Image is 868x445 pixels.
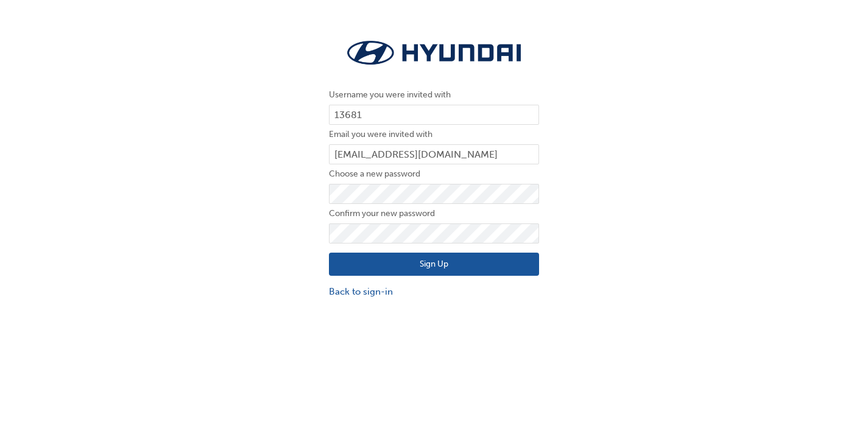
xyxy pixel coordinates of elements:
[329,88,539,102] label: Username you were invited with
[329,167,539,181] label: Choose a new password
[329,285,539,299] a: Back to sign-in
[329,105,539,125] input: Username
[329,253,539,276] button: Sign Up
[329,206,539,221] label: Confirm your new password
[329,127,539,142] label: Email you were invited with
[329,37,539,69] img: Trak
